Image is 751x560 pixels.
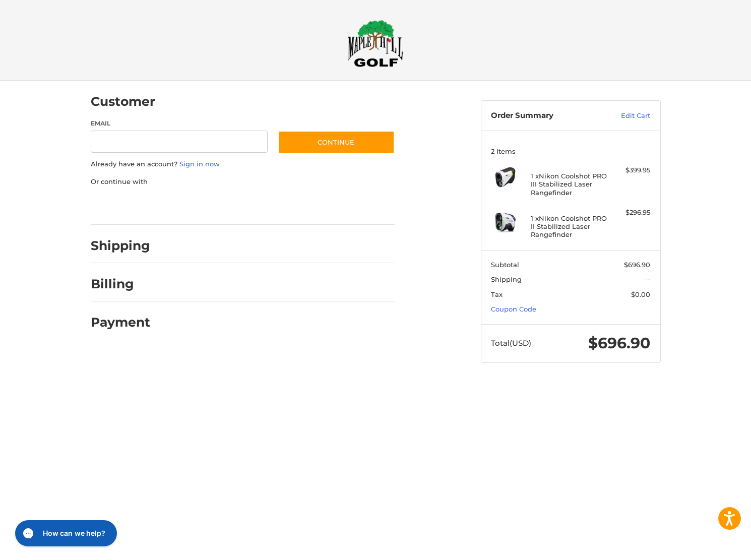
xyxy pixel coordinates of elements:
h4: 1 x Nikon Coolshot PRO III Stabilized Laser Rangefinder [531,172,608,197]
h2: Customer [91,94,155,109]
p: Or continue with [91,177,395,187]
iframe: PayPal-paylater [173,197,248,215]
span: Subtotal [491,261,519,269]
span: Shipping [491,275,522,283]
a: Coupon Code [491,305,536,313]
a: Edit Cart [599,111,650,121]
h3: Order Summary [491,111,599,121]
span: Total (USD) [491,338,531,348]
button: Continue [278,131,395,154]
span: $696.90 [588,334,650,352]
div: $296.95 [610,208,650,218]
span: $0.00 [631,290,650,298]
h2: Shipping [91,238,150,254]
div: $399.95 [610,165,650,175]
iframe: PayPal-venmo [258,197,334,215]
label: Email [91,119,268,128]
img: Maple Hill Golf [348,20,403,67]
h2: Payment [91,315,150,330]
span: $696.90 [624,261,650,269]
iframe: PayPal-paypal [87,197,163,215]
h3: 2 Items [491,147,650,155]
span: -- [645,275,650,283]
h2: Billing [91,276,150,292]
span: Tax [491,290,503,298]
a: Sign in now [179,160,220,168]
h4: 1 x Nikon Coolshot PRO II Stabilized Laser Rangefinder [531,214,608,239]
iframe: Gorgias live chat messenger [10,517,120,550]
p: Already have an account? [91,159,395,169]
